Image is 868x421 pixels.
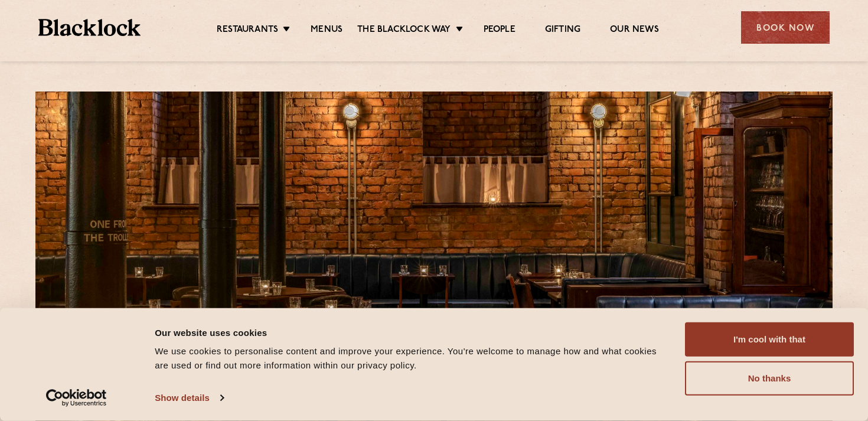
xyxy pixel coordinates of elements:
a: Menus [311,24,342,37]
a: Usercentrics Cookiebot - opens in a new window [25,389,128,407]
a: Gifting [545,24,580,37]
a: Our News [610,24,659,37]
a: The Blacklock Way [357,24,451,37]
a: People [484,24,515,37]
img: BL_Textured_Logo-footer-cropped.svg [38,19,141,36]
div: We use cookies to personalise content and improve your experience. You're welcome to manage how a... [155,344,671,373]
button: No thanks [685,361,854,396]
a: Restaurants [217,24,278,37]
a: Show details [155,389,223,407]
div: Book Now [741,11,830,44]
div: Our website uses cookies [155,325,671,340]
button: I'm cool with that [685,322,854,357]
